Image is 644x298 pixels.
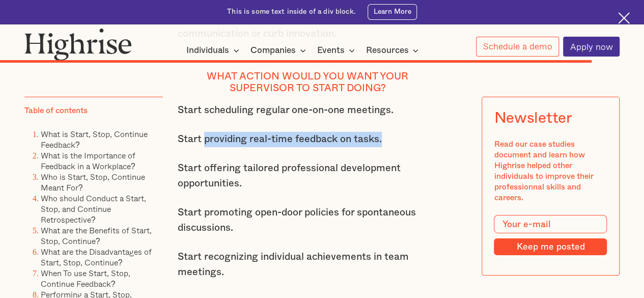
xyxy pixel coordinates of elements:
[178,71,438,95] h4: What action would you want your supervisor to start doing?
[24,105,88,116] div: Table of contents
[563,37,620,57] a: Apply now
[41,246,152,268] a: What are the Disadvantages of Start, Stop, Continue?
[366,44,422,57] div: Resources
[41,224,152,247] a: What are the Benefits of Start, Stop, Continue?
[494,215,607,255] form: Modal Form
[494,215,607,233] input: Your e-mail
[178,132,438,147] p: Start providing real-time feedback on tasks.
[24,28,132,61] img: Highrise logo
[178,103,438,118] p: Start scheduling regular one-on-one meetings.
[178,205,438,235] p: Start promoting open-door policies for spontaneous discussions.
[186,44,229,57] div: Individuals
[178,161,438,191] p: Start offering tailored professional development opportunities.
[186,44,242,57] div: Individuals
[366,44,408,57] div: Resources
[494,238,607,255] input: Keep me posted
[476,37,559,57] a: Schedule a demo
[317,44,358,57] div: Events
[41,128,148,151] a: What is Start, Stop, Continue Feedback?
[618,12,630,24] img: Cross icon
[250,44,309,57] div: Companies
[178,250,438,280] p: Start recognizing individual achievements in team meetings.
[368,4,417,20] a: Learn More
[41,171,145,194] a: Who is Start, Stop, Continue Meant For?
[494,139,607,203] div: Read our case studies document and learn how Highrise helped other individuals to improve their p...
[317,44,345,57] div: Events
[41,192,146,226] a: Who should Conduct a Start, Stop, and Continue Retrospective?
[250,44,296,57] div: Companies
[41,267,130,290] a: When To use Start, Stop, Continue Feedback?
[494,109,572,126] div: Newsletter
[41,149,135,172] a: What is the Importance of Feedback in a Workplace?
[227,7,356,17] div: This is some text inside of a div block.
